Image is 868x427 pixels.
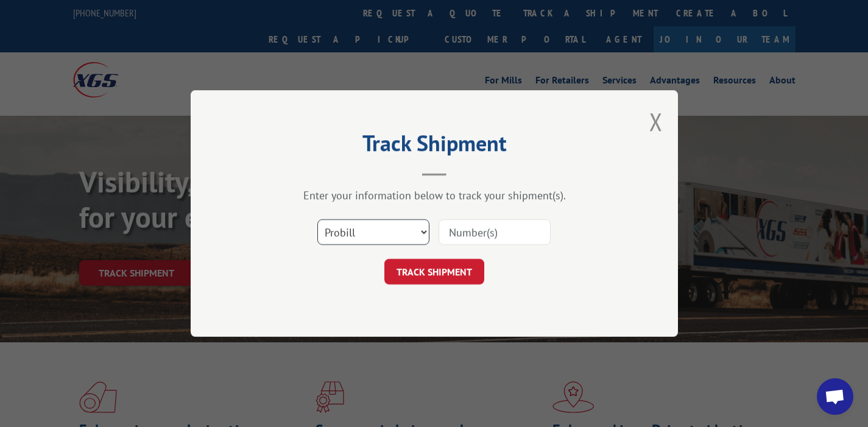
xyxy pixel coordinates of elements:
[252,188,617,202] div: Enter your information below to track your shipment(s).
[649,105,663,138] button: Close modal
[252,135,617,158] h2: Track Shipment
[384,259,484,284] button: TRACK SHIPMENT
[439,219,551,245] input: Number(s)
[817,378,853,415] div: Open chat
